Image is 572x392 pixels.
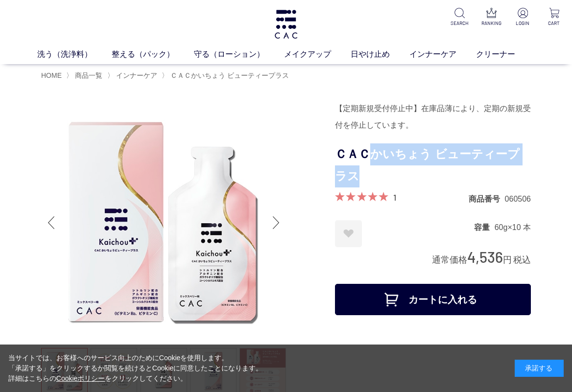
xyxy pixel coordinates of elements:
p: LOGIN [513,20,533,27]
dt: 商品番号 [469,194,505,204]
dd: 60g×10 本 [495,222,531,232]
li: 〉 [107,71,160,80]
a: お気に入りに登録する [335,220,362,247]
div: 当サイトでは、お客様へのサービス向上のためにCookieを使用します。 「承諾する」をクリックするか閲覧を続けるとCookieに同意したことになります。 詳細はこちらの をクリックしてください。 [8,353,263,384]
dd: 060506 [505,194,531,204]
a: インナーケア [114,71,157,79]
p: SEARCH [450,20,470,27]
div: 承諾する [515,360,564,377]
a: SEARCH [450,8,470,27]
span: ＣＡＣかいちょう ビューティープラス [170,71,289,79]
a: 商品一覧 [73,71,102,79]
span: 通常価格 [432,255,467,265]
li: 〉 [66,71,105,80]
div: Next slide [266,203,286,242]
div: 【定期新規受付停止中】在庫品薄により、定期の新規受付を停止しています。 [335,100,531,134]
h1: ＣＡＣかいちょう ビューティープラス [335,143,531,187]
button: カートに入れる [335,284,531,315]
img: logo [273,10,299,39]
span: インナーケア [116,71,157,79]
span: 商品一覧 [75,71,102,79]
a: ＣＡＣかいちょう ビューティープラス [168,71,289,79]
a: 日やけ止め [351,48,409,60]
p: RANKING [481,20,501,27]
span: 税込 [513,255,531,265]
a: 守る（ローション） [194,48,284,60]
a: 1 [393,192,396,203]
a: Cookieポリシー [56,374,105,382]
a: CART [544,8,564,27]
a: 洗う（洗浄料） [37,48,112,60]
p: CART [544,20,564,27]
li: 〉 [162,71,291,80]
div: Previous slide [41,203,61,242]
a: LOGIN [513,8,533,27]
span: 4,536 [467,248,503,266]
a: クリーナー [476,48,535,60]
a: 整える（パック） [112,48,194,60]
a: HOME [41,71,62,79]
a: インナーケア [409,48,476,60]
dt: 容量 [474,222,495,232]
a: メイクアップ [284,48,351,60]
a: RANKING [481,8,501,27]
img: ＣＡＣかいちょう ビューティープラス [41,100,286,345]
span: 円 [503,255,512,265]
